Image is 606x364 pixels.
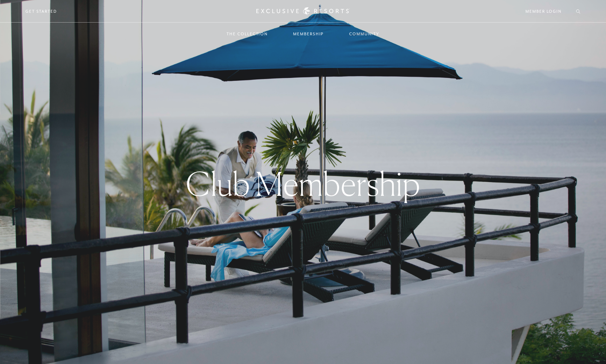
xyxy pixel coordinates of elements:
[342,23,386,44] a: Community
[286,23,331,44] a: Membership
[25,8,57,15] a: Get Started
[219,23,275,44] a: The Collection
[186,167,420,200] h1: Club Membership
[526,8,562,15] a: Member Login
